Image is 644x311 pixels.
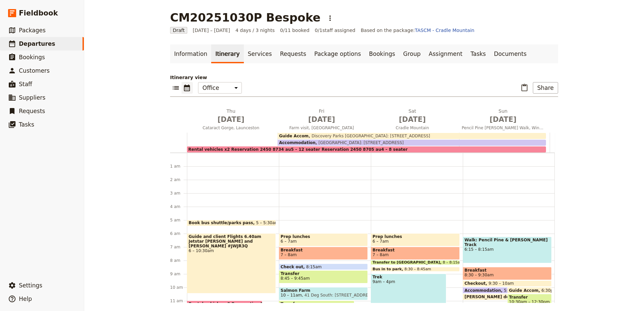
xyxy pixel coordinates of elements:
span: [DATE] [280,114,363,125]
button: Thu [DATE]Cataract Gorge, Launceston [187,108,278,133]
span: 8:30 – 9:30am [464,273,494,277]
span: Check out [281,265,306,269]
a: Group [399,44,425,63]
span: Accommodation [279,140,315,145]
span: Rental vehicles x2 Reservation 2450 8734 au5 – 12 seater Reservation 2450 8705 au4 – 8 seater [188,147,408,152]
span: 5:45pm – 10am [504,288,536,292]
div: Transfer to [GEOGRAPHIC_DATA]8 – 8:15am [371,260,460,265]
span: Departures [19,40,55,47]
span: 8:15am [306,265,322,269]
span: [PERSON_NAME] departs [464,295,524,299]
span: Breakfast [464,268,550,273]
span: Salmon Farm [281,288,366,293]
div: Guide and client Flights 6.40am Jetstar [PERSON_NAME] and [PERSON_NAME] #JWJR3Q6 – 10:30am [187,233,276,293]
span: Cradle Mountain [368,125,456,131]
div: Guide AccomDiscovery Parks [GEOGRAPHIC_DATA]: [STREET_ADDRESS] [278,133,546,139]
span: 6 – 7am [373,239,389,244]
div: Prep lunches6 – 7am [371,233,460,246]
div: 8 am [170,258,187,263]
span: Farm visit, [GEOGRAPHIC_DATA] [278,125,365,131]
a: Requests [276,44,310,63]
span: Bookings [19,54,45,61]
h2: Sat [371,108,454,125]
span: Packages [19,27,45,34]
a: Tasks [466,44,490,63]
button: List view [170,82,182,94]
span: Prep lunches [373,234,458,239]
span: Transfer [509,295,550,300]
span: [DATE] [371,114,454,125]
span: Rental vehicles x2 Reservation 2450 8734 au5 – 12 seater Reservation 2450 8705 au4 – 8 seater [189,302,410,306]
span: 41 Deg South: [STREET_ADDRESS][US_STATE] [302,293,397,298]
div: Breakfast8:30 – 9:30am [463,267,552,280]
a: Assignment [425,44,466,63]
span: 0 / 1 staff assigned [315,27,355,34]
div: Transfer8:45 – 9:45am [279,270,368,283]
div: Checkout9:30 – 10am [463,280,552,287]
a: Documents [490,44,530,63]
span: 0/11 booked [280,27,310,34]
div: 3 am [170,191,187,196]
div: Guide Accom6:30pm – 10am [507,287,552,293]
div: Rental vehicles x2 Reservation 2450 8734 au5 – 12 seater Reservation 2450 8705 au4 – 8 seater [187,301,262,307]
div: 11 am [170,298,187,304]
div: Walk: Pencil Pine & [PERSON_NAME] Track6:15 – 8:15am [463,237,552,263]
p: Itinerary view [170,74,558,81]
span: [DATE] [190,114,272,125]
span: Tasks [19,121,34,128]
span: 6 – 10:30am [189,248,274,253]
span: Guide Accom [509,288,541,292]
span: Walk: Pencil Pine & [PERSON_NAME] Track [464,238,550,247]
h1: CM20251030P Bespoke [170,11,320,24]
span: Suppliers [19,94,45,101]
span: [GEOGRAPHIC_DATA]: [STREET_ADDRESS] [316,140,404,145]
span: Breakfast [373,248,458,252]
span: Book bus shuttle/parks pass [189,220,256,225]
a: Itinerary [211,44,244,63]
span: Accommodation [464,288,504,292]
span: 6:30pm – 10am [541,288,573,292]
span: Transfer [281,271,366,276]
button: Share [533,82,558,94]
div: Prep lunches6 – 7am [279,233,368,246]
div: Breakfast7 – 8am [279,247,368,260]
span: 6 – 7am [281,239,297,244]
div: 10 am [170,285,187,290]
a: Package options [310,44,365,63]
span: Breakfast [281,248,366,252]
span: [DATE] [462,114,544,125]
span: Guide Accom [279,134,309,138]
a: Services [244,44,276,63]
button: Paste itinerary item [519,82,530,94]
div: Check out8:15am [279,264,368,270]
div: 1 am [170,164,187,169]
span: Prep lunches [281,234,366,239]
span: Fieldbook [19,8,58,18]
span: 8:45 – 9:45am [281,276,310,281]
div: Accommodation5:45pm – 10am[GEOGRAPHIC_DATA]: [STREET_ADDRESS] [463,287,538,293]
span: Bus in to park [373,267,405,271]
span: 10 – 11am [281,293,302,298]
div: 9 am [170,271,187,277]
div: Breakfast7 – 8am [371,247,460,260]
div: 6 am [170,231,187,236]
div: 7 am [170,244,187,250]
div: Rental vehicles x2 Reservation 2450 8734 au5 – 12 seater Reservation 2450 8705 au4 – 8 seaterAcco... [187,133,550,152]
span: 10:30am – 12:30pm [509,300,550,304]
span: Settings [19,282,42,289]
div: Bus in to park8:30 – 8:45am [371,267,460,272]
span: Cataract Gorge, Launceston [187,125,275,131]
a: Bookings [365,44,399,63]
a: TASCM - Cradle Mountain [415,28,475,33]
div: [PERSON_NAME] departs10:30 – 11am [463,294,538,300]
div: 5 am [170,217,187,223]
span: Transfer to [GEOGRAPHIC_DATA] [373,261,443,265]
span: Discovery Parks [GEOGRAPHIC_DATA]: [STREET_ADDRESS] [309,134,430,138]
span: Transfer [281,302,353,306]
button: Actions [324,12,336,24]
span: Pencil Pine [PERSON_NAME] Walk, Winery Lunch [459,125,547,131]
div: Rental vehicles x2 Reservation 2450 8734 au5 – 12 seater Reservation 2450 8705 au4 – 8 seater [187,146,546,152]
span: 7 – 8am [281,252,297,257]
h2: Thu [190,108,272,125]
span: Draft [170,27,187,34]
